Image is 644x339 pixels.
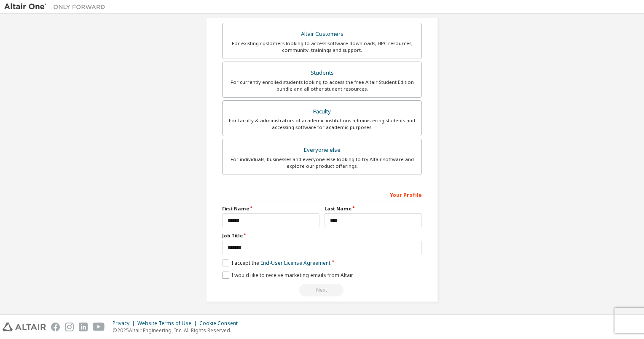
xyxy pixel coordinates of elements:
div: Altair Customers [228,28,416,40]
div: Cookie Consent [199,320,243,327]
p: © 2025 Altair Engineering, Inc. All Rights Reserved. [113,327,243,334]
div: Faculty [228,106,416,118]
label: Last Name [325,205,422,212]
label: I accept the [222,259,330,266]
label: Job Title [222,232,422,239]
div: Everyone else [228,144,416,156]
img: linkedin.svg [79,323,88,331]
div: For currently enrolled students looking to access the free Altair Student Edition bundle and all ... [228,79,416,92]
img: altair_logo.svg [3,323,46,331]
div: For individuals, businesses and everyone else looking to try Altair software and explore our prod... [228,156,416,169]
a: End-User License Agreement [260,259,330,266]
div: Students [228,67,416,79]
img: Altair One [4,3,110,11]
div: Your Profile [222,188,422,201]
img: instagram.svg [65,323,74,331]
div: For existing customers looking to access software downloads, HPC resources, community, trainings ... [228,40,416,54]
label: I would like to receive marketing emails from Altair [222,272,353,279]
div: Select your account type to continue [222,284,422,296]
div: Website Terms of Use [137,320,199,327]
div: Privacy [113,320,137,327]
img: facebook.svg [51,323,60,331]
label: First Name [222,205,319,212]
div: For faculty & administrators of academic institutions administering students and accessing softwa... [228,117,416,131]
img: youtube.svg [93,323,105,331]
